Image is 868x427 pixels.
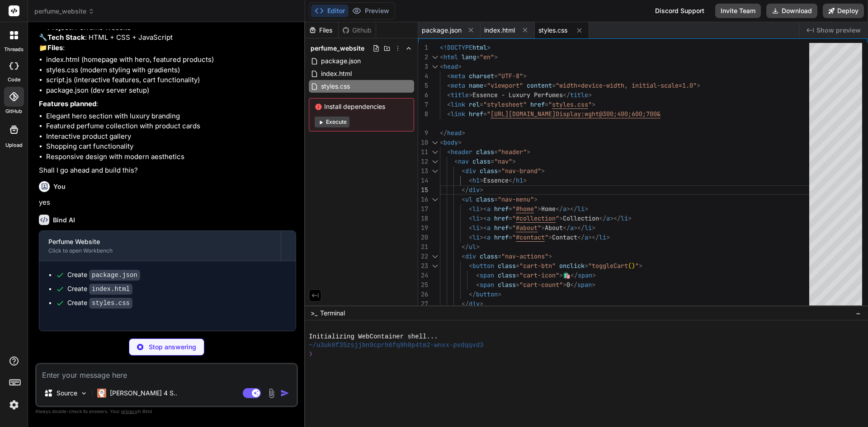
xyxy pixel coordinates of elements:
span: </ [563,224,570,232]
span: span [578,271,592,279]
span: "cart-icon" [519,271,559,279]
span: [URL][DOMAIN_NAME] [491,110,556,118]
span: "toggleCart [588,262,628,270]
span: </ [462,186,469,194]
label: Upload [5,141,23,149]
span: </ [563,91,570,99]
span: ul [469,243,476,251]
span: Initializing WebContainer shell... [309,333,438,341]
li: styles.css (modern styling with gradients) [46,65,296,75]
li: Interactive product gallery [46,131,296,142]
strong: Tech Stack [47,33,85,42]
span: = [498,167,501,175]
span: a [606,214,610,222]
span: Essence - Luxury Perfumes [472,91,563,99]
span: > [639,262,642,270]
div: 5 [418,81,428,90]
div: 27 [418,299,428,309]
label: code [8,76,20,84]
span: " [545,233,548,241]
span: = [494,148,498,156]
span: </ [571,271,578,279]
span: href [494,233,509,241]
strong: Files [47,43,63,52]
span: #collection [516,214,556,222]
span: span [480,271,494,279]
span: "viewport" [487,81,523,89]
span: < [447,110,451,118]
span: Show preview [816,26,861,35]
span: styles.css [538,26,567,35]
span: "nav-brand" [501,167,541,175]
li: package.json (dev server setup) [46,85,296,96]
span: < [447,81,451,89]
span: < [447,91,451,99]
button: Preview [349,5,393,17]
span: ul [465,195,472,203]
div: 10 [418,138,428,147]
span: ></ [588,233,599,241]
span: </ [462,243,469,251]
div: 23 [418,261,428,271]
span: " [512,214,516,222]
span: = [498,252,501,260]
span: = [483,110,487,118]
span: title [570,91,588,99]
span: > [592,224,595,232]
span: = [480,100,483,108]
div: 3 [418,62,428,71]
span: " [534,205,538,213]
span: li [599,233,606,241]
span: < [476,271,480,279]
span: a [487,214,491,222]
span: styles.css [320,81,351,92]
span: " [635,262,639,270]
span: > [548,233,552,241]
div: 18 [418,214,428,223]
span: " [556,214,559,222]
span: link [451,100,465,108]
code: index.html [89,284,132,295]
span: onclick [559,262,585,270]
div: Click to collapse the range. [429,62,441,71]
span: > [588,91,592,99]
span: > [606,233,610,241]
span: < [454,157,458,165]
div: 24 [418,271,428,280]
div: Discord Support [650,4,710,18]
span: = [509,233,512,241]
label: GitHub [5,108,22,115]
span: < [469,224,472,232]
span: class [480,167,498,175]
span: header [451,148,472,156]
span: html [472,43,487,52]
span: > [527,148,530,156]
span: meta [451,72,465,80]
div: Click to collapse the range. [429,195,441,204]
div: 26 [418,290,428,299]
span: < [440,138,443,146]
span: > [458,138,462,146]
span: a [487,205,491,213]
span: class [498,281,516,289]
span: div [469,186,480,194]
span: perfume_website [34,7,94,16]
span: > [480,176,483,184]
span: charset [469,72,494,80]
p: yes [39,197,296,208]
span: href [530,100,545,108]
span: > [559,214,563,222]
div: 9 [418,128,428,138]
span: > [523,72,527,80]
span: Terminal [320,309,345,318]
span: " [487,110,491,118]
span: ></ [574,224,585,232]
span: ( [628,262,632,270]
span: html [443,53,458,61]
div: Click to collapse the range. [429,147,441,157]
div: Github [339,26,376,35]
div: 22 [418,252,428,261]
code: package.json [89,270,140,281]
span: > [559,271,563,279]
span: > [476,243,480,251]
